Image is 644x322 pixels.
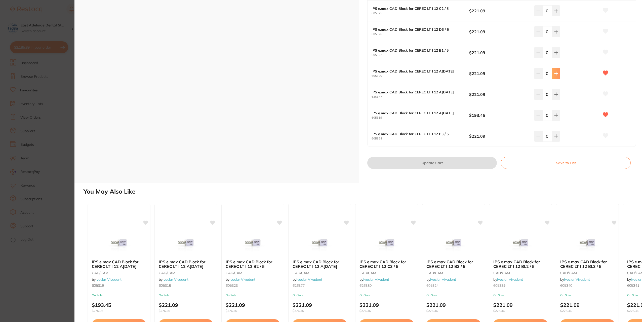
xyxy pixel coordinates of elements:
[564,277,590,282] a: Ivoclar Vivadent
[469,133,528,139] b: $221.09
[370,230,403,256] img: IPS e.max CAD Block for CEREC LT I 12 C3 / 5
[493,260,548,269] b: IPS e.max CAD Block for CEREC LT I 12 BL2 / 5
[372,27,459,31] b: IPS e.max CAD Block for CEREC LT I 12 D3 / 5
[560,271,615,275] small: CAD/CAM
[372,69,459,73] b: IPS e.max CAD Block for CEREC LT I 12 A[DATE]
[159,302,213,313] p: $221.09
[359,271,414,275] small: CAD/CAM
[571,230,604,256] img: IPS e.max CAD Block for CEREC LT I 12 BL3 / 5
[226,309,280,313] span: $276.36
[493,277,523,282] span: by
[359,302,414,313] p: $221.09
[469,29,528,34] b: $221.09
[159,277,188,282] span: by
[426,271,481,275] small: CAD/CAM
[293,277,322,282] span: by
[560,277,590,282] span: by
[372,95,469,98] small: 626377
[92,277,122,282] span: by
[497,277,523,282] a: Ivoclar Vivadent
[103,230,135,256] img: IPS e.max CAD Block for CEREC LT I 12 A2 / 5
[226,294,280,297] small: On Sale
[293,309,347,313] span: $276.36
[469,113,528,118] b: $193.45
[363,277,389,282] a: Ivoclar Vivadent
[367,157,497,169] button: Update Cart
[493,302,548,313] p: $221.09
[372,12,469,15] small: 605325
[359,309,414,313] span: $276.36
[84,188,642,195] h2: You May Also Like
[426,283,481,288] small: 605324
[426,277,456,282] span: by
[372,132,459,136] b: IPS e.max CAD Block for CEREC LT I 12 B3 / 5
[293,294,347,297] small: On Sale
[92,260,146,269] b: IPS e.max CAD Block for CEREC LT I 12 A2 / 5
[226,277,255,282] span: by
[293,260,347,269] b: IPS e.max CAD Block for CEREC LT I 12 A4 / 5
[372,53,469,57] small: 605322
[359,283,414,288] small: 626380
[296,277,322,282] a: Ivoclar Vivadent
[372,32,469,36] small: 605326
[372,111,459,115] b: IPS e.max CAD Block for CEREC LT I 12 A[DATE]
[504,230,537,256] img: IPS e.max CAD Block for CEREC LT I 12 BL2 / 5
[493,309,548,313] span: $276.36
[159,294,213,297] small: On Sale
[430,277,456,282] a: Ivoclar Vivadent
[372,90,459,94] b: IPS e.max CAD Block for CEREC LT I 12 A[DATE]
[560,302,615,313] p: $221.09
[293,271,347,275] small: CAD/CAM
[560,260,615,269] b: IPS e.max CAD Block for CEREC LT I 12 BL3 / 5
[426,294,481,297] small: On Sale
[159,309,213,313] span: $276.36
[170,230,202,256] img: IPS e.max CAD Block for CEREC LT I 12 A1 / 5
[493,294,548,297] small: On Sale
[92,283,146,288] small: 605319
[426,309,481,313] span: $276.36
[226,302,280,313] p: $221.09
[359,294,414,297] small: On Sale
[426,260,481,269] b: IPS e.max CAD Block for CEREC LT I 12 B3 / 5
[372,7,459,11] b: IPS e.max CAD Block for CEREC LT I 12 C2 / 5
[372,48,459,52] b: IPS e.max CAD Block for CEREC LT I 12 B1 / 5
[372,116,469,119] small: 605319
[493,283,548,288] small: 605339
[92,302,146,313] p: $193.45
[469,50,528,55] b: $221.09
[359,260,414,269] b: IPS e.max CAD Block for CEREC LT I 12 C3 / 5
[560,294,615,297] small: On Sale
[159,271,213,275] small: CAD/CAM
[426,302,481,313] p: $221.09
[159,260,213,269] b: IPS e.max CAD Block for CEREC LT I 12 A1 / 5
[437,230,470,256] img: IPS e.max CAD Block for CEREC LT I 12 B3 / 5
[372,137,469,140] small: 605324
[469,92,528,97] b: $221.09
[92,294,146,297] small: On Sale
[236,230,269,256] img: IPS e.max CAD Block for CEREC LT I 12 B2 / 5
[96,277,122,282] a: Ivoclar Vivadent
[226,260,280,269] b: IPS e.max CAD Block for CEREC LT I 12 B2 / 5
[359,277,389,282] span: by
[501,157,631,169] button: Save to List
[163,277,188,282] a: Ivoclar Vivadent
[493,271,548,275] small: CAD/CAM
[159,283,213,288] small: 605318
[560,309,615,313] span: $276.36
[92,309,146,313] span: $276.36
[229,277,255,282] a: Ivoclar Vivadent
[469,8,528,14] b: $221.09
[226,271,280,275] small: CAD/CAM
[372,74,469,78] small: 605320
[226,283,280,288] small: 605323
[560,283,615,288] small: 605340
[303,230,336,256] img: IPS e.max CAD Block for CEREC LT I 12 A4 / 5
[293,283,347,288] small: 626377
[469,71,528,76] b: $221.09
[293,302,347,313] p: $221.09
[92,271,146,275] small: CAD/CAM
